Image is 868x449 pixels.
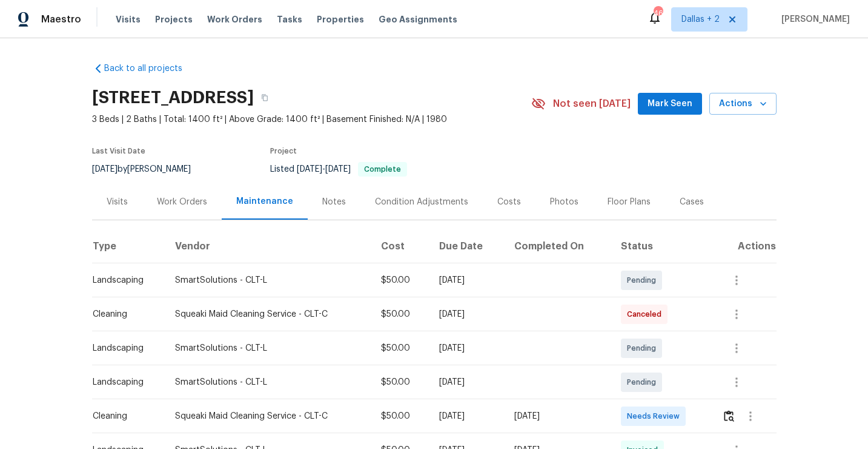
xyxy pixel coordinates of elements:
div: by [PERSON_NAME] [92,162,205,177]
span: Mark Seen [648,96,692,112]
span: [DATE] [92,165,118,174]
span: [DATE] [297,165,322,174]
div: Landscaping [93,342,156,354]
div: Work Orders [157,196,207,208]
div: Costs [497,196,521,208]
div: SmartSolutions - CLT-L [175,342,362,354]
span: Last Visit Date [92,147,145,155]
th: Completed On [505,229,611,263]
span: Work Orders [207,13,262,25]
button: Mark Seen [638,93,702,115]
div: [DATE] [439,274,495,286]
div: [DATE] [439,410,495,422]
div: $50.00 [381,410,420,422]
h2: [STREET_ADDRESS] [92,92,254,104]
th: Due Date [429,229,505,263]
div: Photos [550,196,578,208]
span: [PERSON_NAME] [777,13,850,25]
span: Pending [627,342,661,354]
div: [DATE] [439,342,495,354]
span: Pending [627,376,661,388]
div: $50.00 [381,342,420,354]
div: 46 [654,7,662,19]
div: SmartSolutions - CLT-L [175,274,362,286]
span: Properties [317,13,364,25]
th: Cost [371,229,429,263]
span: Complete [359,166,406,173]
span: Needs Review [627,410,684,422]
div: Cases [680,196,704,208]
a: Back to all projects [92,62,208,75]
span: Geo Assignments [379,13,457,25]
span: Tasks [277,15,302,24]
span: Pending [627,274,661,286]
th: Status [611,229,712,263]
div: Landscaping [93,376,156,388]
div: [DATE] [514,410,601,422]
button: Review Icon [722,402,736,431]
th: Type [92,229,165,263]
span: Maestro [41,13,81,25]
div: Maintenance [236,195,293,208]
span: Listed [270,165,407,174]
div: Floor Plans [608,196,651,208]
span: [DATE] [325,165,351,174]
div: Notes [322,196,346,208]
div: Squeaki Maid Cleaning Service - CLT-C [175,410,362,422]
th: Vendor [165,229,371,263]
span: Project [270,147,297,155]
div: Landscaping [93,274,156,286]
div: [DATE] [439,308,495,320]
th: Actions [712,229,777,263]
div: SmartSolutions - CLT-L [175,376,362,388]
div: Condition Adjustments [375,196,468,208]
div: Squeaki Maid Cleaning Service - CLT-C [175,308,362,320]
span: Dallas + 2 [681,13,720,25]
span: Projects [155,13,193,25]
span: - [297,165,351,174]
div: Visits [107,196,128,208]
div: Cleaning [93,308,156,320]
button: Actions [709,93,777,115]
div: [DATE] [439,376,495,388]
span: 3 Beds | 2 Baths | Total: 1400 ft² | Above Grade: 1400 ft² | Basement Finished: N/A | 1980 [92,113,531,126]
div: Cleaning [93,410,156,422]
div: $50.00 [381,376,420,388]
span: Visits [116,13,141,25]
div: $50.00 [381,308,420,320]
span: Actions [719,96,767,112]
img: Review Icon [724,410,734,422]
div: $50.00 [381,274,420,286]
span: Canceled [627,308,666,320]
span: Not seen [DATE] [553,98,631,110]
